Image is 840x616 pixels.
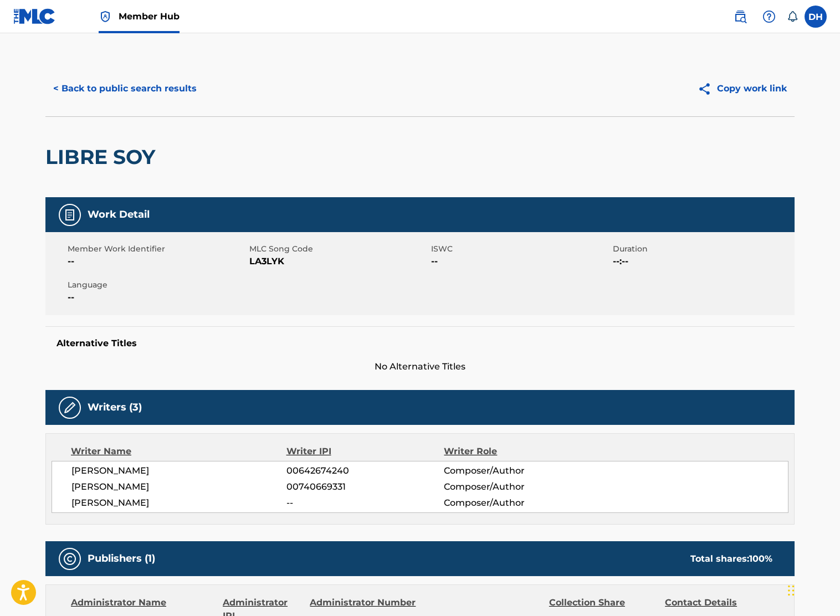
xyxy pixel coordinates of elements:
[99,10,112,23] img: Top Rightsholder
[71,496,286,510] span: [PERSON_NAME]
[286,464,444,478] span: 00642674240
[45,75,204,102] button: < Back to public search results
[613,243,792,255] span: Duration
[71,464,286,478] span: [PERSON_NAME]
[431,255,610,268] span: --
[762,10,776,23] img: help
[286,496,444,510] span: --
[286,480,444,494] span: 00740669331
[444,480,587,494] span: Composer/Author
[68,243,247,255] span: Member Work Identifier
[698,82,717,96] img: Copy work link
[119,10,180,23] span: Member Hub
[444,445,587,458] div: Writer Role
[431,243,610,255] span: ISWC
[68,279,247,291] span: Language
[71,445,286,458] div: Writer Name
[249,255,428,268] span: LA3LYK
[45,145,161,170] h2: LIBRE SOY
[729,6,751,28] a: Public Search
[788,574,795,607] div: Drag
[809,421,840,510] iframe: Resource Center
[690,552,772,566] div: Total shares:
[63,552,76,566] img: Publishers
[286,445,444,458] div: Writer IPI
[444,464,587,478] span: Composer/Author
[45,360,795,373] span: No Alternative Titles
[88,208,150,221] h5: Work Detail
[734,10,747,23] img: search
[71,480,286,494] span: [PERSON_NAME]
[444,496,587,510] span: Composer/Author
[749,553,772,564] span: 100 %
[63,401,76,414] img: Writers
[88,401,142,414] h5: Writers (3)
[68,255,247,268] span: --
[613,255,792,268] span: --:--
[88,552,155,565] h5: Publishers (1)
[690,75,795,102] button: Copy work link
[787,11,798,22] div: Notifications
[758,6,780,28] div: Help
[13,8,56,24] img: MLC Logo
[57,338,783,349] h5: Alternative Titles
[63,208,76,222] img: Work Detail
[68,291,247,304] span: --
[785,563,840,616] iframe: Chat Widget
[805,6,827,28] div: User Menu
[249,243,428,255] span: MLC Song Code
